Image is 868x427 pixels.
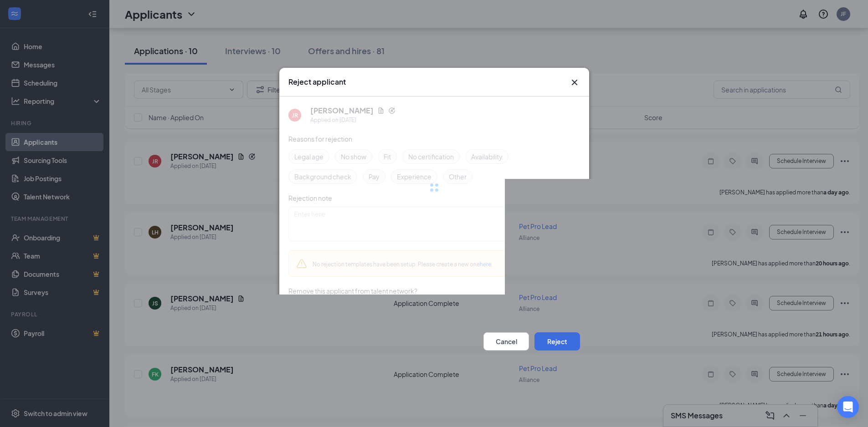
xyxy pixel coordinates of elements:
[569,77,580,88] svg: Cross
[288,77,346,87] h3: Reject applicant
[837,396,859,418] div: Open Intercom Messenger
[483,332,529,351] button: Cancel
[569,77,580,88] button: Close
[534,332,580,351] button: Reject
